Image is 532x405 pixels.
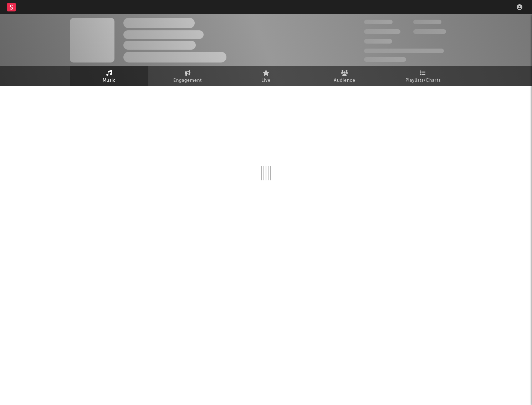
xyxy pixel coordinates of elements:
[413,20,441,24] span: 100,000
[405,76,441,85] span: Playlists/Charts
[364,20,393,24] span: 300,000
[364,57,406,62] span: Jump Score: 85.0
[227,66,305,86] a: Live
[305,66,384,86] a: Audience
[103,76,116,85] span: Music
[364,39,392,44] span: 100,000
[148,66,227,86] a: Engagement
[173,76,202,85] span: Engagement
[384,66,462,86] a: Playlists/Charts
[334,76,355,85] span: Audience
[261,76,271,85] span: Live
[413,29,446,34] span: 1,000,000
[364,29,400,34] span: 50,000,000
[364,49,444,53] span: 50,000,000 Monthly Listeners
[70,66,148,86] a: Music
